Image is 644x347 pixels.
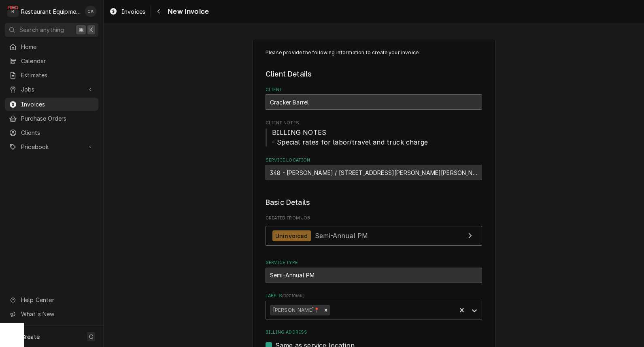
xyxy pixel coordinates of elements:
[266,197,482,208] legend: Basic Details
[282,294,305,298] span: ( optional )
[21,296,94,304] span: Help Center
[266,329,482,336] label: Billing Address
[266,87,482,93] label: Client
[5,40,98,53] a: Home
[165,6,209,17] span: New Invoice
[266,120,482,147] div: Client Notes
[21,57,94,65] span: Calendar
[266,226,482,246] a: View Job
[19,26,64,34] span: Search anything
[266,260,482,283] div: Service Type
[21,333,40,340] span: Create
[315,232,368,240] span: Semi-Annual PM
[266,157,482,180] div: Service Location
[78,26,84,34] span: ⌘
[266,157,482,164] label: Service Location
[21,71,94,79] span: Estimates
[5,126,98,139] a: Clients
[106,5,149,18] a: Invoices
[266,128,482,147] span: Client Notes
[5,140,98,153] a: Go to Pricebook
[5,83,98,96] a: Go to Jobs
[5,54,98,68] a: Calendar
[85,6,96,17] div: Chrissy Adams's Avatar
[270,305,321,315] div: [PERSON_NAME]📍
[266,49,482,56] p: Please provide the following information to create your invoice:
[21,128,94,137] span: Clients
[266,293,482,299] label: Labels
[5,23,98,37] button: Search anything⌘K
[21,114,94,123] span: Purchase Orders
[21,143,82,151] span: Pricebook
[266,165,482,180] div: 348 - Beckley / 2112 Harper Rd, Beckley, WV 25801
[85,6,96,17] div: CA
[5,98,98,111] a: Invoices
[5,68,98,82] a: Estimates
[21,100,94,109] span: Invoices
[121,7,145,16] span: Invoices
[266,87,482,110] div: Client
[21,7,81,16] div: Restaurant Equipment Diagnostics
[5,293,98,307] a: Go to Help Center
[7,6,19,17] div: R
[266,293,482,319] div: Labels
[266,268,482,283] div: Semi-Annual PM
[321,305,330,315] div: Remove BECKLEY📍
[21,85,82,94] span: Jobs
[266,120,482,126] span: Client Notes
[152,5,165,18] button: Navigate back
[266,260,482,266] label: Service Type
[266,94,482,110] div: Cracker Barrel
[21,43,94,51] span: Home
[89,332,93,341] span: C
[266,69,482,79] legend: Client Details
[5,112,98,125] a: Purchase Orders
[5,307,98,321] a: Go to What's New
[266,215,482,250] div: Created From Job
[266,215,482,221] span: Created From Job
[89,26,93,34] span: K
[7,6,19,17] div: Restaurant Equipment Diagnostics's Avatar
[272,128,428,146] span: BILLING NOTES - Special rates for labor/travel and truck charge
[272,230,311,241] div: Uninvoiced
[21,310,94,318] span: What's New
